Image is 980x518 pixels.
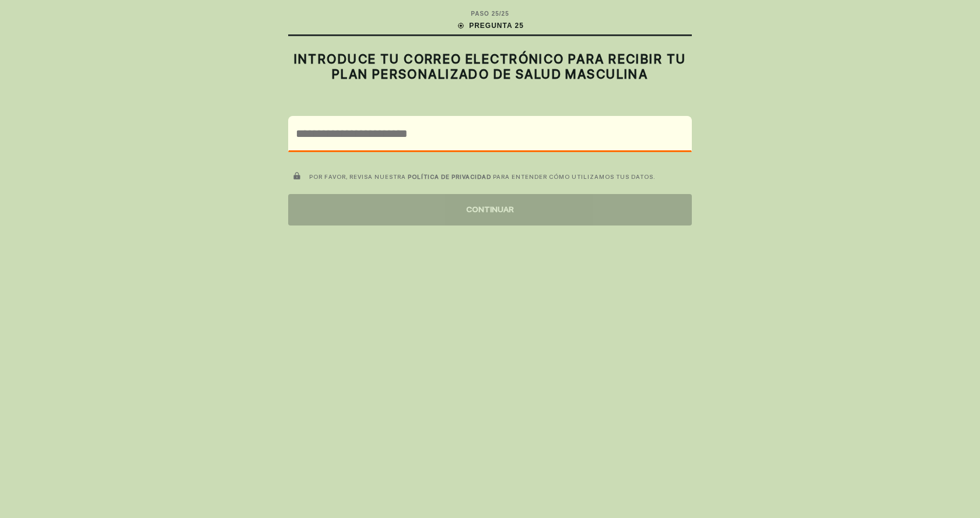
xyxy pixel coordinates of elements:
span: POR FAVOR, REVISA NUESTRA PARA ENTENDER CÓMO UTILIZAMOS TUS DATOS. [309,173,656,180]
div: PREGUNTA 25 [456,20,524,31]
a: POLÍTICA DE PRIVACIDAD [408,173,491,180]
h2: INTRODUCE TU CORREO ELECTRÓNICO PARA RECIBIR TU PLAN PERSONALIZADO DE SALUD MASCULINA [288,51,692,82]
div: CONTINUAR [288,194,692,225]
div: PASO 25 / 25 [471,9,509,18]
